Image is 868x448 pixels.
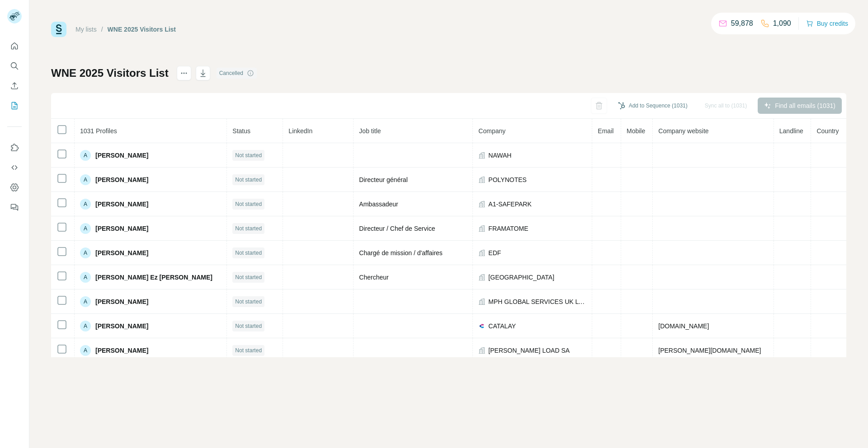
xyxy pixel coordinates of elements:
[95,248,148,257] span: [PERSON_NAME]
[359,176,407,183] span: Directeur général
[177,66,191,80] button: actions
[51,22,66,37] img: Surfe Logo
[627,127,645,135] span: Mobile
[75,26,97,33] a: My lists
[7,38,22,54] button: Quick start
[359,274,388,281] span: Chercheur
[773,18,791,29] p: 1,090
[488,273,554,282] span: [GEOGRAPHIC_DATA]
[217,68,257,79] div: Cancelled
[95,297,148,306] span: [PERSON_NAME]
[7,179,22,196] button: Dashboard
[95,151,148,160] span: [PERSON_NAME]
[7,140,22,156] button: Use Surfe on LinkedIn
[235,249,262,257] span: Not started
[359,225,435,232] span: Directeur / Chef de Service
[101,25,103,34] li: /
[80,345,91,356] div: A
[80,296,91,307] div: A
[7,98,22,114] button: My lists
[108,25,176,34] div: WNE 2025 Visitors List
[80,272,91,283] div: A
[235,346,262,355] span: Not started
[488,175,527,184] span: POLYNOTES
[288,127,312,135] span: LinkedIn
[598,127,613,135] span: Email
[359,249,443,257] span: Chargé de mission / d'affaires
[806,17,848,30] button: Buy credits
[612,99,694,112] button: Add to Sequence (1031)
[488,322,516,331] span: CATALAY
[51,66,169,80] h1: WNE 2025 Visitors List
[488,224,528,233] span: FRAMATOME
[80,150,91,161] div: A
[779,127,803,135] span: Landline
[478,322,486,330] img: company-logo
[488,200,531,209] span: A1-SAFEPARK
[658,347,761,354] span: [PERSON_NAME][DOMAIN_NAME]
[95,346,148,355] span: [PERSON_NAME]
[80,247,91,258] div: A
[95,175,148,184] span: [PERSON_NAME]
[95,322,148,331] span: [PERSON_NAME]
[95,200,148,209] span: [PERSON_NAME]
[80,199,91,210] div: A
[95,224,148,233] span: [PERSON_NAME]
[7,199,22,215] button: Feedback
[235,273,262,281] span: Not started
[7,78,22,94] button: Enrich CSV
[235,200,262,208] span: Not started
[731,18,753,29] p: 59,878
[488,346,570,355] span: [PERSON_NAME] LOAD SA
[488,151,511,160] span: NAWAH
[95,273,212,282] span: [PERSON_NAME] Ez [PERSON_NAME]
[232,127,250,135] span: Status
[359,201,398,208] span: Ambassadeur
[235,298,262,306] span: Not started
[7,58,22,74] button: Search
[816,127,839,135] span: Country
[7,159,22,176] button: Use Surfe API
[488,248,501,257] span: EDF
[235,151,262,159] span: Not started
[80,223,91,234] div: A
[658,127,708,135] span: Company website
[359,127,381,135] span: Job title
[80,321,91,331] div: A
[488,297,586,306] span: MPH GLOBAL SERVICES UK LTD
[478,127,505,135] span: Company
[235,176,262,184] span: Not started
[235,322,262,330] span: Not started
[80,127,117,135] span: 1031 Profiles
[658,322,709,330] span: [DOMAIN_NAME]
[235,224,262,233] span: Not started
[80,174,91,185] div: A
